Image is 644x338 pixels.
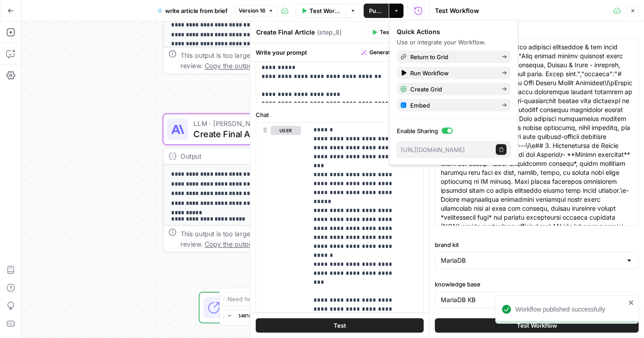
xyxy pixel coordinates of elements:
[397,39,486,46] span: Use or integrate your Workflow.
[435,240,639,249] label: brand kit
[165,6,228,15] span: write article from brief
[309,6,340,15] span: Test Workflow
[435,280,639,289] label: knowledge base
[410,85,494,94] span: Create Grid
[435,27,639,36] label: content brief
[410,69,494,78] span: Run Workflow
[358,47,424,58] button: Generate with AI
[205,62,254,70] span: Copy the output
[441,256,622,265] input: MariaDB
[369,48,412,56] span: Generate with AI
[397,126,511,135] label: Enable Sharing
[410,52,494,61] span: Return to Grid
[180,151,330,161] div: Output
[152,4,233,18] button: write article from brief
[205,240,254,248] span: Copy the output
[163,292,365,323] div: EndOutput
[256,28,315,37] textarea: Create Final Article
[334,321,346,330] span: Test
[397,27,511,36] div: Quick Actions
[517,321,557,330] span: Test Workflow
[235,5,278,17] button: Version 16
[250,43,429,61] div: Write your prompt
[435,318,639,333] button: Test Workflow
[441,295,622,304] input: MariaDB KB
[256,318,424,333] button: Test
[369,6,383,15] span: Publish
[239,7,266,15] span: Version 16
[380,28,391,36] span: Test
[180,228,360,249] div: This output is too large & has been abbreviated for review. to view the full content.
[256,110,424,119] label: Chat
[628,299,635,306] button: close
[364,4,389,18] button: Publish
[238,312,251,319] span: 146%
[193,118,319,129] span: LLM · [PERSON_NAME] 4.1
[270,126,301,135] button: user
[296,4,346,18] button: Test Workflow
[515,305,626,314] div: Workflow published successfully
[410,101,494,110] span: Embed
[317,28,342,37] span: ( step_8 )
[193,127,319,140] span: Create Final Article
[368,26,395,38] button: Test
[180,50,360,71] div: This output is too large & has been abbreviated for review. to view the full content.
